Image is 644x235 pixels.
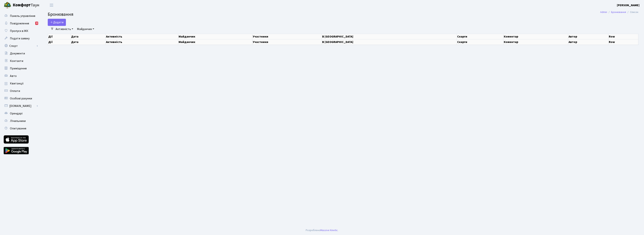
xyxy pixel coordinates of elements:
[568,34,608,39] th: Автор
[595,8,644,16] nav: breadcrumb
[611,10,626,14] a: Бронювання
[457,39,503,45] th: Скарги
[71,34,106,39] th: Дата
[2,20,39,27] a: Повідомлення4
[568,39,608,45] th: Автор
[2,110,39,117] a: Орендарі
[320,228,338,232] a: Massive Kinetic
[75,26,96,32] a: Майданчик
[600,10,607,14] a: Admin
[626,10,638,14] li: Список
[2,95,39,102] a: Особові рахунки
[2,125,39,132] a: Опитування
[2,12,39,20] a: Панель управління
[47,2,56,8] button: Переключити навігацію
[2,72,39,80] a: Авто
[178,34,252,39] th: Майданчик
[617,3,640,8] a: [PERSON_NAME]
[10,21,29,26] span: Повідомлення
[4,2,11,9] img: logo.png
[503,34,568,39] th: Коментар
[13,2,39,8] span: Таун
[54,26,75,32] a: Активність
[2,42,39,50] a: Спорт
[48,19,66,26] button: Додати
[457,34,503,39] th: Скарги
[608,34,638,39] th: Row
[2,117,39,125] a: Лічильники
[2,50,39,57] a: Документи
[10,59,23,63] span: Контакти
[10,111,22,116] span: Орендарі
[252,39,322,45] th: Участники
[322,34,457,39] th: В [GEOGRAPHIC_DATA]
[48,39,71,45] th: Дії
[10,81,24,86] span: Квитанції
[252,34,322,39] th: Участники
[10,51,25,56] span: Документи
[178,39,252,45] th: Майданчик
[2,87,39,95] a: Оплати
[503,39,568,45] th: Коментар
[608,39,638,45] th: Row
[10,66,27,71] span: Приміщення
[35,22,38,25] div: 4
[2,65,39,72] a: Приміщення
[2,27,39,35] a: Пропуск в ЖК
[617,3,640,7] b: [PERSON_NAME]
[10,126,26,131] span: Опитування
[2,102,39,110] a: [DOMAIN_NAME]
[10,89,20,93] span: Оплати
[2,57,39,65] a: Контакти
[48,11,73,18] span: Бронювання
[10,74,17,78] span: Авто
[48,34,71,39] th: Дії
[10,14,35,18] span: Панель управління
[105,39,178,45] th: Активність
[10,36,30,41] span: Подати заявку
[105,34,178,39] th: Активність
[10,29,28,33] span: Пропуск в ЖК
[2,35,39,42] a: Подати заявку
[2,80,39,87] a: Квитанції
[306,228,338,232] div: Розроблено .
[10,96,32,101] span: Особові рахунки
[322,39,457,45] th: В [GEOGRAPHIC_DATA]
[10,119,26,123] span: Лічильники
[13,2,31,8] b: Комфорт
[71,39,106,45] th: Дата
